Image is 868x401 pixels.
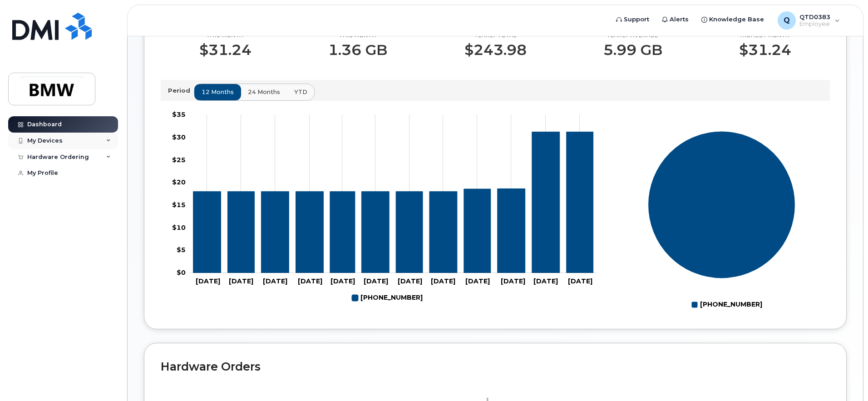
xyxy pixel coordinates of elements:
[328,42,387,58] p: 1.36 GB
[330,277,355,285] tspan: [DATE]
[799,13,830,20] span: QTD0383
[670,15,689,24] span: Alerts
[501,277,525,285] tspan: [DATE]
[161,360,830,373] h2: Hardware Orders
[739,42,791,58] p: $31.24
[784,15,790,26] span: Q
[177,268,186,277] tspan: $0
[709,15,764,24] span: Knowledge Base
[177,246,186,254] tspan: $5
[172,201,186,209] tspan: $15
[799,20,830,28] span: Employee
[172,110,597,306] g: Chart
[624,15,649,24] span: Support
[168,86,194,95] p: Period
[656,10,695,29] a: Alerts
[172,155,186,163] tspan: $25
[431,277,455,285] tspan: [DATE]
[533,277,558,285] tspan: [DATE]
[829,361,861,394] iframe: Messenger Launcher
[398,277,422,285] tspan: [DATE]
[603,42,662,58] p: 5.99 GB
[193,132,593,273] g: 864-906-0592
[771,11,846,30] div: QTD0383
[294,88,307,96] span: YTD
[352,290,423,306] g: 864-906-0592
[196,277,220,285] tspan: [DATE]
[695,10,770,29] a: Knowledge Base
[691,297,762,312] g: Legend
[172,110,186,119] tspan: $35
[568,277,592,285] tspan: [DATE]
[172,133,186,141] tspan: $30
[465,277,490,285] tspan: [DATE]
[352,290,423,306] g: Legend
[610,10,656,29] a: Support
[263,277,287,285] tspan: [DATE]
[648,131,795,312] g: Chart
[248,88,280,96] span: 24 months
[364,277,388,285] tspan: [DATE]
[464,42,527,58] p: $243.98
[229,277,253,285] tspan: [DATE]
[172,178,186,186] tspan: $20
[199,42,252,58] p: $31.24
[172,223,186,231] tspan: $10
[648,131,795,278] g: Series
[298,277,322,285] tspan: [DATE]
